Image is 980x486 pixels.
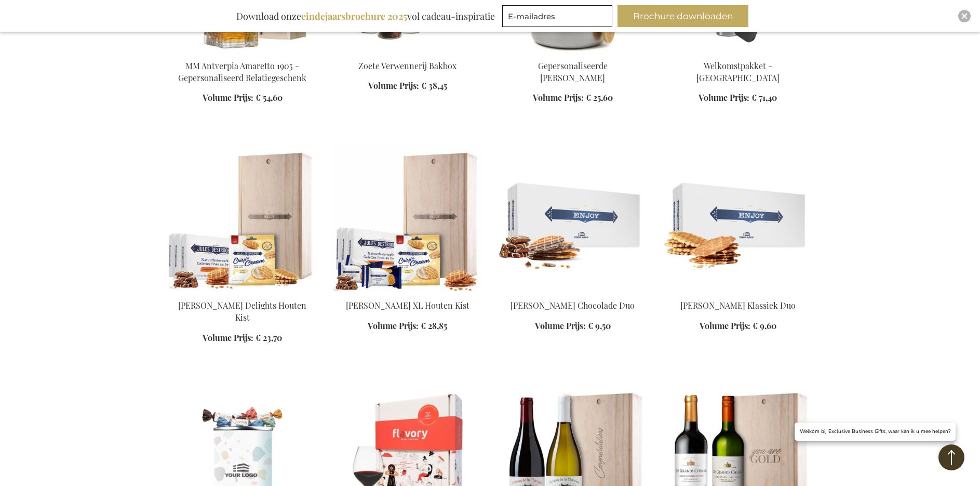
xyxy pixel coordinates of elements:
[178,60,306,83] a: MM Antverpia Amaretto 1905 - Gepersonaliseerd Relatiegeschenk
[346,300,469,311] a: [PERSON_NAME] XL Houten Kist
[699,92,749,103] span: Volume Prijs:
[368,80,447,92] a: Volume Prijs: € 38,45
[588,320,611,331] span: € 9,50
[203,92,283,104] a: Volume Prijs: € 54,60
[368,80,419,91] span: Volume Prijs:
[499,287,647,297] a: Jules Destrooper Chocolate Duo
[511,300,635,311] a: [PERSON_NAME] Chocolade Duo
[333,47,482,57] a: Sweet Treats Baking Box
[333,287,482,297] a: Jules Destrooper XL Wooden Box Personalised 1
[664,146,812,291] img: Jules Destrooper Classic Duo
[499,146,647,291] img: Jules Destrooper Chocolate Duo
[961,13,968,19] img: Close
[333,146,482,291] img: Jules Destrooper XL Wooden Box Personalised 1
[421,80,447,91] span: € 38,45
[533,92,584,103] span: Volume Prijs:
[502,5,612,27] input: E-mailadres
[203,332,282,344] a: Volume Prijs: € 23,70
[168,287,317,297] a: Jules Destrooper Delights Wooden Box Personalised
[203,92,253,103] span: Volume Prijs:
[664,47,812,57] a: Welcome Aboard Gift Box - Black
[168,47,317,57] a: MM Antverpia Amaretto 1905 - Personalised Business Gift
[664,287,812,297] a: Jules Destrooper Classic Duo
[502,5,615,30] form: marketing offers and promotions
[301,10,407,22] b: eindejaarsbrochure 2025
[178,300,306,323] a: [PERSON_NAME] Delights Houten Kist
[617,5,748,27] button: Brochure downloaden
[533,92,613,104] a: Volume Prijs: € 25,60
[368,320,447,332] a: Volume Prijs: € 28,85
[256,92,283,103] span: € 54,60
[203,332,253,343] span: Volume Prijs:
[232,5,500,27] div: Download onze vol cadeau-inspiratie
[499,47,647,57] a: Personalised Miles Food Thermos
[535,320,611,332] a: Volume Prijs: € 9,50
[368,320,419,331] span: Volume Prijs:
[535,320,586,331] span: Volume Prijs:
[421,320,447,331] span: € 28,85
[751,92,777,103] span: € 71,40
[753,320,776,331] span: € 9,60
[538,60,608,83] a: Gepersonaliseerde [PERSON_NAME]
[700,320,750,331] span: Volume Prijs:
[699,92,777,104] a: Volume Prijs: € 71,40
[586,92,613,103] span: € 25,60
[680,300,796,311] a: [PERSON_NAME] Klassiek Duo
[256,332,282,343] span: € 23,70
[958,10,971,22] div: Close
[168,146,317,291] img: Jules Destrooper Delights Wooden Box Personalised
[696,60,780,83] a: Welkomstpakket - [GEOGRAPHIC_DATA]
[358,60,457,71] a: Zoete Verwennerij Bakbox
[700,320,776,332] a: Volume Prijs: € 9,60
